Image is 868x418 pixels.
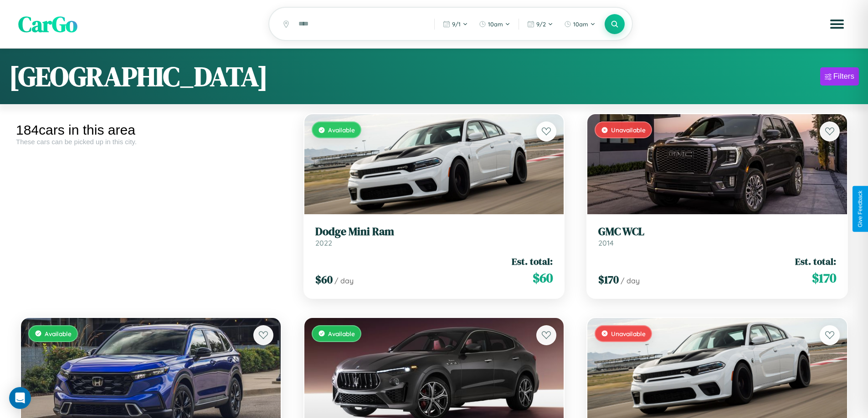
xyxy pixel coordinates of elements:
[488,20,503,28] span: 10am
[334,276,354,285] span: / day
[452,20,461,28] span: 9 / 1
[560,17,600,31] button: 10am
[598,238,614,247] span: 2014
[315,225,553,238] h3: Dodge Mini Ram
[621,276,640,285] span: / day
[9,387,31,409] div: Open Intercom Messenger
[812,269,836,287] span: $ 170
[820,67,859,86] button: Filters
[315,272,333,287] span: $ 60
[45,330,72,337] span: Available
[18,9,77,39] span: CarGo
[16,122,286,138] div: 184 cars in this area
[598,225,836,238] h3: GMC WCL
[611,330,646,337] span: Unavailable
[824,11,850,37] button: Open menu
[857,191,863,227] div: Give Feedback
[611,126,646,134] span: Unavailable
[315,225,553,247] a: Dodge Mini Ram2022
[328,126,355,134] span: Available
[512,255,553,268] span: Est. total:
[474,17,515,31] button: 10am
[16,138,286,146] div: These cars can be picked up in this city.
[598,225,836,247] a: GMC WCL2014
[598,272,619,287] span: $ 170
[523,17,558,31] button: 9/2
[9,58,268,95] h1: [GEOGRAPHIC_DATA]
[328,330,355,337] span: Available
[795,255,836,268] span: Est. total:
[833,72,854,81] div: Filters
[536,20,546,28] span: 9 / 2
[573,20,588,28] span: 10am
[438,17,473,31] button: 9/1
[315,238,332,247] span: 2022
[533,269,553,287] span: $ 60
